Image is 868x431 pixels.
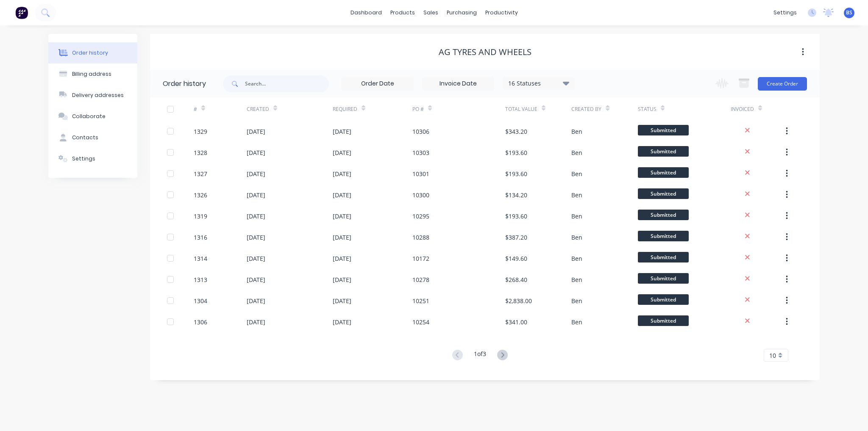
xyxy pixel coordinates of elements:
span: Submitted [638,188,689,199]
div: [DATE] [247,296,265,305]
div: Ben [571,275,582,284]
div: $193.60 [505,148,527,157]
div: Created By [571,105,601,113]
div: Ben [571,127,582,136]
div: AG Tyres and Wheels [439,47,531,57]
div: 10300 [412,191,429,199]
div: $268.40 [505,275,527,284]
div: 10295 [412,212,429,221]
div: $134.20 [505,191,527,199]
div: Ben [571,233,582,242]
div: Invoiced [731,105,754,113]
div: $387.20 [505,233,527,242]
div: Ben [571,296,582,305]
div: [DATE] [247,318,265,326]
div: 10303 [412,148,429,157]
div: PO # [412,105,424,113]
div: purchasing [442,6,481,19]
div: PO # [412,97,505,121]
div: Status [638,105,657,113]
div: 1319 [194,212,207,221]
div: Required [333,97,412,121]
div: Collaborate [72,113,106,120]
div: $193.60 [505,212,527,221]
div: 10301 [412,169,429,178]
button: Contacts [48,127,137,148]
div: # [194,105,197,113]
div: settings [769,6,801,19]
div: 10278 [412,275,429,284]
span: Submitted [638,210,689,220]
div: [DATE] [333,275,351,284]
div: $149.60 [505,254,527,263]
div: Delivery addresses [72,91,124,99]
div: Required [333,105,357,113]
div: [DATE] [247,169,265,178]
span: Submitted [638,167,689,178]
span: Submitted [638,252,689,262]
div: [DATE] [333,127,351,136]
div: [DATE] [247,275,265,284]
div: Ben [571,318,582,326]
div: [DATE] [333,212,351,221]
div: Created [247,105,269,113]
div: 10288 [412,233,429,242]
div: $341.00 [505,318,527,326]
div: products [386,6,419,19]
div: 10254 [412,318,429,326]
div: [DATE] [247,148,265,157]
div: Created By [571,97,637,121]
div: productivity [481,6,522,19]
button: Settings [48,148,137,169]
div: 1316 [194,233,207,242]
div: 1306 [194,318,207,326]
input: Search... [245,75,329,92]
div: Order history [163,79,206,89]
div: [DATE] [333,296,351,305]
div: $193.60 [505,169,527,178]
div: 1304 [194,296,207,305]
div: Contacts [72,134,98,141]
div: Billing address [72,70,111,78]
div: Settings [72,155,95,163]
div: $2,838.00 [505,296,532,305]
div: sales [419,6,442,19]
div: Ben [571,191,582,199]
div: 1329 [194,127,207,136]
div: 1326 [194,191,207,199]
div: Ben [571,148,582,157]
button: Order history [48,42,137,64]
div: [DATE] [247,212,265,221]
div: 1327 [194,169,207,178]
div: Ben [571,212,582,221]
div: [DATE] [247,127,265,136]
div: # [194,97,247,121]
span: Submitted [638,273,689,284]
div: [DATE] [333,233,351,242]
span: Submitted [638,315,689,326]
div: 1 of 3 [474,349,486,362]
div: Invoiced [731,97,784,121]
input: Invoice Date [423,77,494,90]
div: [DATE] [247,233,265,242]
div: Status [638,97,731,121]
div: [DATE] [333,191,351,199]
div: $343.20 [505,127,527,136]
div: Ben [571,254,582,263]
span: 10 [769,351,776,360]
div: Created [247,97,333,121]
div: 16 Statuses [503,79,574,88]
input: Order Date [342,77,413,90]
div: 10251 [412,296,429,305]
span: Submitted [638,125,689,135]
div: Ben [571,169,582,178]
div: [DATE] [333,169,351,178]
div: [DATE] [333,148,351,157]
button: Delivery addresses [48,85,137,106]
div: Total Value [505,97,571,121]
div: 10306 [412,127,429,136]
span: Submitted [638,146,689,157]
div: 10172 [412,254,429,263]
div: [DATE] [247,254,265,263]
button: Collaborate [48,106,137,127]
